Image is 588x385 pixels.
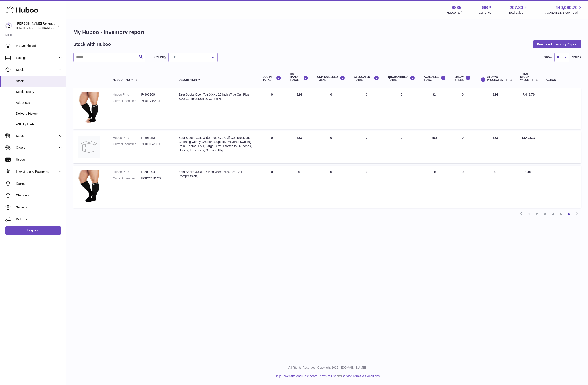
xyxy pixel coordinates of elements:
a: 6 [565,210,573,218]
li: and [283,374,380,378]
img: product image [78,92,100,123]
dd: X001CB6XBT [141,99,170,103]
span: Invoicing and Payments [16,169,58,174]
label: Show [544,55,552,59]
dt: Huboo P no [113,92,141,97]
td: 0 [475,166,516,208]
strong: GBP [482,5,491,11]
span: Settings [16,205,63,210]
span: My Dashboard [16,44,63,48]
span: 440,060.70 [556,5,578,11]
td: 0 [258,166,286,208]
div: DUE IN TOTAL [263,75,281,81]
label: Country [154,55,166,59]
a: 5 [557,210,565,218]
span: Description [179,79,197,81]
img: product image [78,136,100,158]
dt: Current identifier [113,99,141,103]
dd: X0017FA16D [141,142,170,146]
td: 583 [420,131,451,163]
span: Listings [16,56,58,60]
div: Zeta Socks XXXL 26 Inch Wide Plus Size Calf Compression, [179,170,254,178]
td: 0 [313,88,349,129]
td: 0 [258,88,286,129]
span: 0 [401,93,403,96]
div: ON HAND Total [290,73,308,82]
a: 2 [533,210,541,218]
span: Total sales [508,11,528,15]
td: 0 [313,131,349,163]
div: AVAILABLE Total [424,75,446,81]
dt: Huboo P no [113,136,141,140]
button: Download Inventory Report [533,40,581,48]
span: 30 DAYS PROJECTED [487,76,504,81]
td: 0 [420,166,451,208]
a: 1 [525,210,533,218]
a: Service Terms & Conditions [342,374,380,378]
td: 0 [349,88,384,129]
td: 0 [349,131,384,163]
h1: My Huboo - Inventory report [73,29,581,36]
span: Channels [16,193,63,198]
p: All Rights Reserved. Copyright 2025 - [DOMAIN_NAME] [70,366,584,370]
div: Action [546,79,577,81]
a: 207.80 Total sales [508,5,528,15]
dd: P-300093 [141,170,170,174]
td: 0 [349,166,384,208]
dd: P-303250 [141,136,170,140]
span: Stock History [16,90,63,94]
td: 0 [313,166,349,208]
strong: 6885 [452,5,462,11]
span: 207.80 [510,5,523,11]
td: 0 [286,166,313,208]
span: Sales [16,134,58,138]
span: entries [572,55,581,59]
span: 7,448.76 [523,93,535,96]
dt: Huboo P no [113,170,141,174]
dt: Current identifier [113,142,141,146]
span: AVAILABLE Stock Total [545,11,583,15]
span: Stock [16,79,63,83]
span: 13,403.17 [522,136,535,139]
td: 0 [450,88,475,129]
a: Website and Dashboard Terms of Use [284,374,336,378]
span: 0 [401,170,403,174]
td: 0 [450,166,475,208]
div: Zeta Sleeve XXL Wide Plus Size Calf Compression, Soothing Comfy Gradient Support, Prevents Swelli... [179,136,254,152]
span: GB [170,55,208,59]
span: ASN Uploads [16,122,63,127]
dt: Current identifier [113,176,141,181]
div: Currency [479,11,491,15]
td: 583 [286,131,313,163]
a: Log out [5,226,61,234]
a: Help [275,374,281,378]
span: Stock [16,68,58,72]
a: 440,060.70 AVAILABLE Stock Total [545,5,583,15]
span: Cases [16,181,63,186]
td: 324 [475,88,516,129]
span: Orders [16,146,58,150]
td: 0 [258,131,286,163]
div: ALLOCATED Total [354,75,379,81]
dd: B08CY1BNYS [141,176,170,181]
span: [EMAIL_ADDRESS][DOMAIN_NAME] [16,26,65,29]
dd: P-303266 [141,92,170,97]
a: 4 [549,210,557,218]
span: 0.00 [525,170,531,174]
h2: Stock with Huboo [73,41,111,47]
div: [PERSON_NAME] Renegade Productions -UK account [16,21,56,30]
td: 324 [420,88,451,129]
span: Usage [16,158,63,162]
td: 324 [286,88,313,129]
span: Delivery History [16,112,63,116]
td: 0 [450,131,475,163]
div: Zeta Socks Open Toe XXXL 26 Inch Wide Calf Plus Size Compression 20-30 mmHg [179,92,254,101]
div: UNPROCESSED Total [317,75,345,81]
td: 583 [475,131,516,163]
div: 30 DAY SALES [455,75,471,81]
span: Returns [16,217,63,221]
span: 0 [401,136,403,139]
span: Add Stock [16,101,63,105]
a: 3 [541,210,549,218]
div: QUARANTINED Total [388,75,415,81]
